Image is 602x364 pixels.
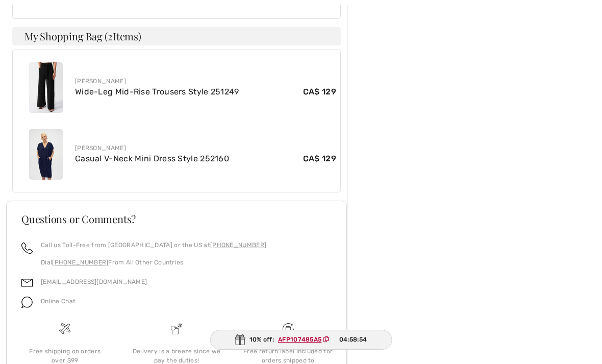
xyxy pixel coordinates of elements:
[278,336,321,343] ins: AFP107485A5
[12,27,341,45] h4: My Shopping Bag ( Items)
[75,154,229,163] a: Casual V-Neck Mini Dress Style 252160
[108,29,113,43] span: 2
[75,77,336,86] div: [PERSON_NAME]
[52,259,108,266] a: [PHONE_NUMBER]
[29,62,63,113] img: Wide-Leg Mid-Rise Trousers Style 251249
[59,323,70,334] img: Free shipping on orders over $99
[75,143,336,153] div: [PERSON_NAME]
[41,278,147,285] a: [EMAIL_ADDRESS][DOMAIN_NAME]
[283,323,294,334] img: Free shipping on orders over $99
[303,153,336,165] span: CA$ 129
[41,240,266,250] p: Call us Toll-Free from [GEOGRAPHIC_DATA] or the US at
[21,297,33,308] img: chat
[41,258,266,267] p: Dial From All Other Countries
[21,214,332,224] h3: Questions or Comments?
[339,335,367,344] span: 04:58:54
[210,241,266,249] a: [PHONE_NUMBER]
[75,87,239,96] a: Wide-Leg Mid-Rise Trousers Style 251249
[21,242,33,254] img: call
[210,330,392,350] div: 10% off:
[303,86,336,98] span: CA$ 129
[171,323,182,334] img: Delivery is a breeze since we pay the duties!
[21,277,33,288] img: email
[235,334,245,345] img: Gift.svg
[29,129,63,180] img: Casual V-Neck Mini Dress Style 252160
[41,298,76,305] span: Online Chat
